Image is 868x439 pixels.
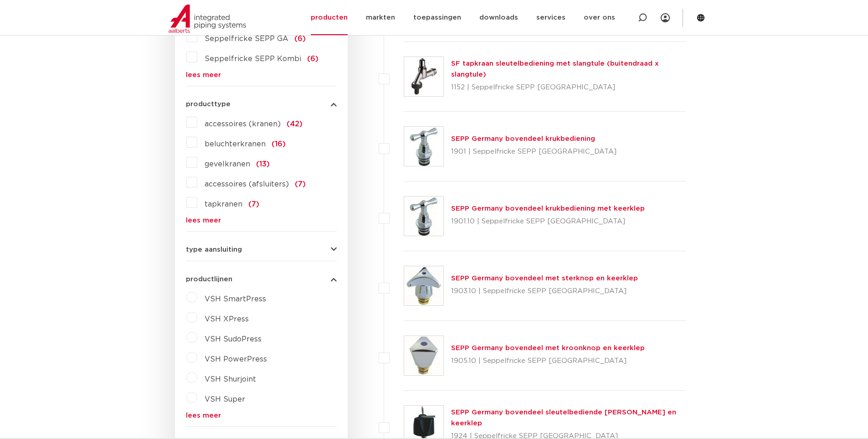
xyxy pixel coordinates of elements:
[451,275,638,282] a: SEPP Germany bovendeel met sterknop en keerklep
[205,160,250,168] span: gevelkranen
[186,246,337,253] button: type aansluiting
[451,80,687,95] p: 1152 | Seppelfricke SEPP [GEOGRAPHIC_DATA]
[205,336,262,343] span: VSH SudoPress
[186,276,232,283] span: productlijnen
[248,201,259,208] span: (7)
[205,140,266,148] span: beluchterkranen
[205,55,301,62] span: Seppelfricke SEPP Kombi
[205,120,281,128] span: accessoires (kranen)
[295,181,306,188] span: (7)
[404,127,443,166] img: Thumbnail for SEPP Germany bovendeel krukbediening
[451,354,645,368] p: 1905.10 | Seppelfricke SEPP [GEOGRAPHIC_DATA]
[451,60,659,78] a: SF tapkraan sleutelbediening met slangtule (buitendraad x slangtule)
[404,57,443,96] img: Thumbnail for SF tapkraan sleutelbediening met slangtule (buitendraad x slangtule)
[294,35,306,42] span: (6)
[256,160,270,168] span: (13)
[205,315,249,323] span: VSH XPress
[205,356,267,363] span: VSH PowerPress
[451,284,638,299] p: 1903.10 | Seppelfricke SEPP [GEOGRAPHIC_DATA]
[205,295,266,303] span: VSH SmartPress
[404,336,443,375] img: Thumbnail for SEPP Germany bovendeel met kroonknop en keerklep
[186,217,337,224] a: lees meer
[186,72,337,78] a: lees meer
[307,55,318,62] span: (6)
[404,196,443,236] img: Thumbnail for SEPP Germany bovendeel krukbediening met keerklep
[451,205,645,212] a: SEPP Germany bovendeel krukbediening met keerklep
[451,345,645,351] a: SEPP Germany bovendeel met kroonknop en keerklep
[186,276,337,283] button: productlijnen
[287,120,303,128] span: (42)
[404,266,443,305] img: Thumbnail for SEPP Germany bovendeel met sterknop en keerklep
[451,214,645,229] p: 1901.10 | Seppelfricke SEPP [GEOGRAPHIC_DATA]
[186,246,242,253] span: type aansluiting
[272,140,286,148] span: (16)
[451,409,676,427] a: SEPP Germany bovendeel sleutelbediende [PERSON_NAME] en keerklep
[205,201,242,208] span: tapkranen
[205,35,288,42] span: Seppelfricke SEPP GA
[186,412,337,419] a: lees meer
[451,145,616,159] p: 1901 | Seppelfricke SEPP [GEOGRAPHIC_DATA]
[186,101,231,108] span: producttype
[186,101,337,108] button: producttype
[205,181,289,188] span: accessoires (afsluiters)
[205,376,256,383] span: VSH Shurjoint
[451,135,595,142] a: SEPP Germany bovendeel krukbediening
[205,396,245,403] span: VSH Super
